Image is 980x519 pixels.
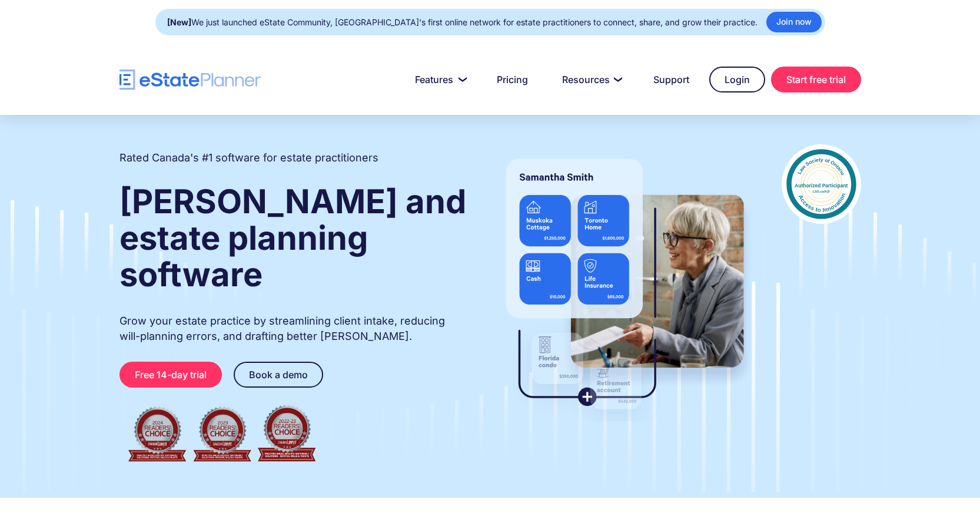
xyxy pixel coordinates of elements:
[766,12,822,32] a: Join now
[234,362,323,388] a: Book a demo
[401,68,477,91] a: Features
[548,68,633,91] a: Resources
[119,150,378,166] h2: Rated Canada's #1 software for estate practitioners
[491,144,758,421] img: estate planner showing wills to their clients, using eState Planner, a leading estate planning so...
[167,17,191,27] strong: [New]
[167,14,758,31] div: We just launched eState Community, [GEOGRAPHIC_DATA]'s first online network for estate practition...
[119,313,468,344] p: Grow your estate practice by streamlining client intake, reducing will-planning errors, and draft...
[119,362,222,388] a: Free 14-day trial
[483,68,542,91] a: Pricing
[119,70,261,90] a: home
[709,67,765,92] a: Login
[119,181,466,295] strong: [PERSON_NAME] and estate planning software
[639,68,703,91] a: Support
[771,67,861,92] a: Start free trial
